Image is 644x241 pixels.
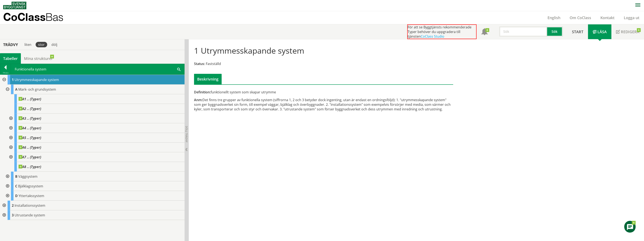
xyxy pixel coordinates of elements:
[3,191,185,201] div: Gå till informationssidan för CoClass Studio
[11,64,184,74] div: Funktionella system
[15,87,17,92] span: A
[572,29,583,34] span: Start
[194,90,453,94] div: funktionellt system som skapar utrymme
[19,116,41,120] span: A3 .. (Typer)
[21,53,56,64] a: Mina strukturer
[596,15,619,20] a: Kontakt
[19,145,41,150] span: A6 .. (Typer)
[194,74,222,84] div: Beskrivning
[46,11,63,23] span: Bas
[15,203,45,208] span: Installationssystem
[7,123,185,133] div: Gå till informationssidan för CoClass Studio
[19,193,44,198] span: Yttertakssystem
[19,136,41,140] span: A5 .. (Typer)
[194,46,304,55] h1: 1 Utrymmesskapande system
[194,61,205,66] span: Status:
[194,90,211,94] span: Definition:
[36,42,47,47] div: stor
[194,98,202,102] span: Anm:
[567,24,588,39] a: Start
[3,2,26,9] img: Svensk Byggtjänst
[15,193,18,198] span: D
[19,107,41,111] span: A2 .. (Typer)
[1,42,20,47] div: Trädvy
[499,26,547,37] input: Sök
[543,15,565,20] a: English
[19,126,41,130] span: A4 .. (Typer)
[597,29,607,34] span: Läsa
[7,114,185,123] div: Gå till informationssidan för CoClass Studio
[3,15,63,19] p: CoClass
[19,97,41,101] span: A1 .. (Typer)
[12,213,14,217] span: 3
[611,24,644,39] a: Redigera
[15,213,45,217] span: Utrustande system
[3,85,185,172] div: Gå till informationssidan för CoClass Studio
[619,15,644,20] a: Logga ut
[15,184,17,188] span: C
[547,26,563,37] button: Sök
[15,174,17,179] span: B
[185,126,188,142] span: Dölj trädvy
[12,77,14,82] span: 1
[407,24,477,39] div: För att se Byggtjänsts rekommenderade Typer behöver du uppgradera till tjänsten
[421,34,444,39] a: CoClass Studio
[3,11,72,24] a: CoClassBas
[18,184,43,188] span: Bjälklagssystem
[481,29,488,36] span: Notifikationer
[7,104,185,114] div: Gå till informationssidan för CoClass Studio
[565,15,596,20] a: Om CoClass
[15,77,59,82] span: Utrymmesskapande system
[19,155,41,159] span: A7 .. (Typer)
[7,152,185,162] div: Gå till informationssidan för CoClass Studio
[194,98,453,111] div: Det finns tre grupper av funktionella system (siffrorna 1, 2 och 3 betyder dock ingenting, utan ä...
[621,29,639,34] span: Redigera
[7,94,185,104] div: Gå till informationssidan för CoClass Studio
[588,24,611,39] a: Läsa
[7,143,185,152] div: Gå till informationssidan för CoClass Studio
[7,162,185,172] div: Gå till informationssidan för CoClass Studio
[7,133,185,143] div: Gå till informationssidan för CoClass Studio
[18,87,56,92] span: Mark- och grundsystem
[0,71,11,74] div: Tillbaka
[19,165,41,169] span: A8 .. (Typer)
[12,203,14,208] span: 2
[177,67,181,71] span: Sök i tabellen
[3,172,185,181] div: Gå till informationssidan för CoClass Studio
[206,61,221,66] span: Fastställd
[49,42,60,47] div: dölj
[22,42,34,47] div: liten
[3,181,185,191] div: Gå till informationssidan för CoClass Studio
[18,174,37,179] span: Väggsystem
